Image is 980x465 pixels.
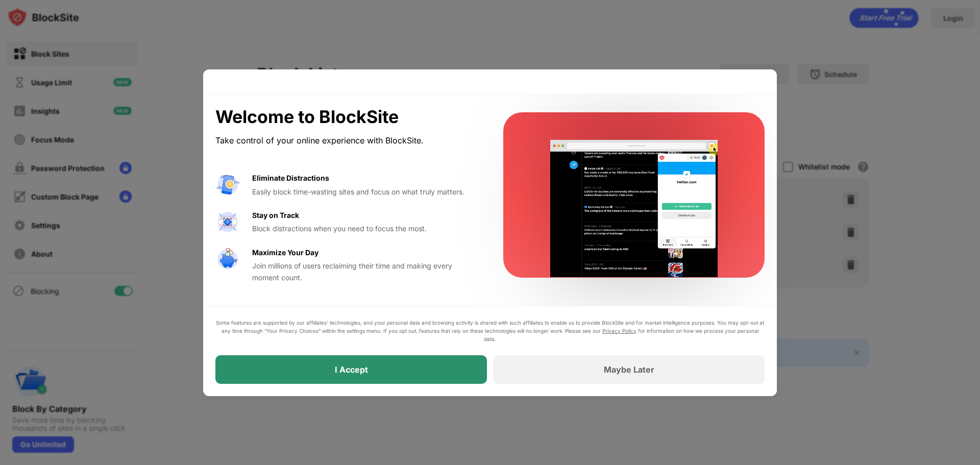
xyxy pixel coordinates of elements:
img: value-focus.svg [215,210,240,234]
div: Eliminate Distractions [252,173,329,184]
div: I Accept [335,364,368,375]
div: Block distractions when you need to focus the most. [252,223,479,234]
div: Stay on Track [252,210,299,221]
a: Privacy Policy [602,328,636,334]
div: Some features are supported by our affiliates’ technologies, and your personal data and browsing ... [215,319,765,343]
div: Join millions of users reclaiming their time and making every moment count. [252,260,479,283]
div: Welcome to BlockSite [215,107,479,128]
div: Take control of your online experience with BlockSite. [215,133,479,148]
div: Maybe Later [604,364,654,375]
img: value-avoid-distractions.svg [215,173,240,197]
img: value-safe-time.svg [215,247,240,272]
div: Easily block time-wasting sites and focus on what truly matters. [252,186,479,198]
div: Maximize Your Day [252,247,318,258]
